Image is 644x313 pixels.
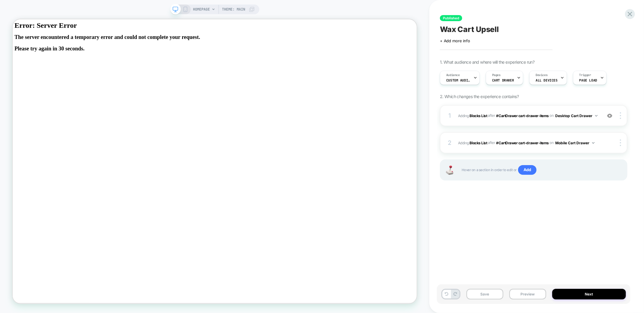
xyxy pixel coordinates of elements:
[496,140,549,145] span: #CartDrawer cart-drawer-items
[550,112,554,119] span: on
[447,110,453,121] div: 1
[447,137,453,148] div: 2
[222,5,245,14] span: Theme: MAIN
[492,73,501,77] span: Pages
[518,165,537,175] span: Add
[458,140,487,145] span: Adding
[496,113,549,118] span: #CartDrawer cart-drawer-items
[595,115,598,117] img: down arrow
[536,78,557,82] span: ALL DEVICES
[470,140,487,145] b: Blocks List
[579,78,597,82] span: Page Load
[607,113,612,118] img: crossed eye
[2,35,537,43] p: Please try again in 30 seconds.
[440,15,462,21] span: Published
[556,139,594,147] button: Mobile Cart Drawer
[492,78,514,82] span: CART DRAWER
[536,73,547,77] span: Devices
[552,289,626,299] button: Next
[488,140,495,145] span: AFTER
[592,142,594,144] img: down arrow
[509,289,546,299] button: Preview
[620,112,621,119] img: close
[440,59,534,65] span: 1. What audience and where will the experience run?
[462,165,621,175] span: Hover on a section in order to edit or
[579,73,591,77] span: Trigger
[550,139,554,146] span: on
[2,20,537,43] h2: The server encountered a temporary error and could not complete your request.
[440,25,499,34] span: Wax Cart Upsell
[440,38,470,43] span: + Add more info
[620,139,621,146] img: close
[440,94,519,99] span: 2. Which changes the experience contains?
[466,289,503,299] button: Save
[446,78,470,82] span: Custom Audience
[444,165,456,175] img: Joystick
[470,113,487,118] b: Blocks List
[2,2,537,14] h1: Error: Server Error
[458,113,487,118] span: Adding
[488,113,495,118] span: AFTER
[193,5,210,14] span: HOMEPAGE
[446,73,460,77] span: Audience
[556,112,598,120] button: Desktop Cart Drawer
